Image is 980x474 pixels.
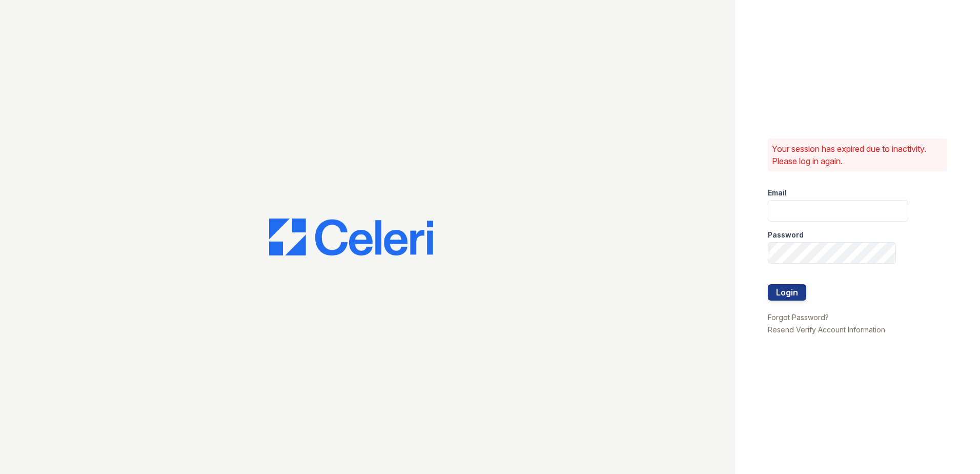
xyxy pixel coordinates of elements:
[768,313,829,322] a: Forgot Password?
[768,325,885,334] a: Resend Verify Account Information
[768,230,804,240] label: Password
[768,188,787,198] label: Email
[269,219,433,255] img: CE_Logo_Blue-a8612792a0a2168367f1c8372b55b34899dd931a85d93a1a3d3e32e68fde9ad4.png
[768,284,806,301] button: Login
[772,143,943,167] p: Your session has expired due to inactivity. Please log in again.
